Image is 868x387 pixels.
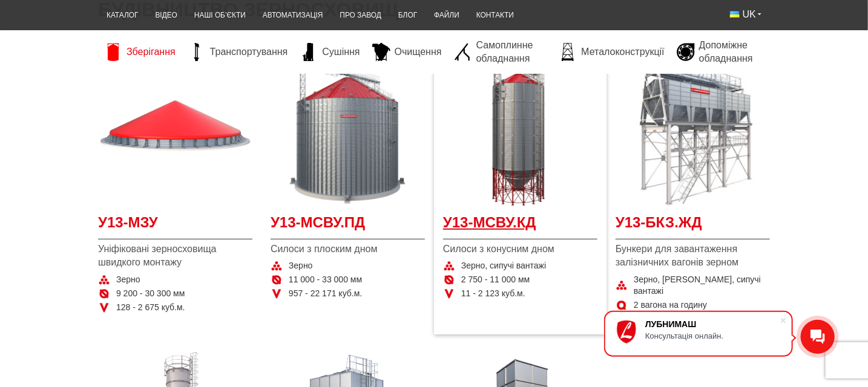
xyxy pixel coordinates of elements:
a: Блог [390,4,426,27]
span: 957 - 22 171 куб.м. [289,288,362,300]
a: Допоміжне обладнання [671,39,770,66]
a: У13-МСВУ.ПД [271,212,425,239]
span: 9 200 - 30 300 мм [116,288,185,300]
span: Зерно [116,274,140,286]
span: Сушіння [322,45,360,59]
span: 11 000 - 33 000 мм [289,274,362,286]
a: Металоконструкції [553,43,670,61]
a: У13-МЗУ [98,212,252,239]
span: Бункери для завантаження залізничних вагонів зерном [616,242,770,270]
span: 11 - 2 123 куб.м. [461,288,525,300]
a: Очищення [366,43,448,61]
a: Відео [146,4,185,27]
span: Зерно, сипучі вантажі [461,260,546,272]
span: Допоміжне обладнання [699,39,764,66]
a: Контакти [468,4,522,27]
span: Зерно [289,260,313,272]
a: Самоплинне обладнання [448,39,553,66]
a: Про завод [332,4,390,27]
div: ЛУБНИМАШ [645,319,780,329]
img: Українська [730,11,740,18]
span: Силоси з плоским дном [271,242,425,256]
a: Сушіння [294,43,366,61]
a: Автоматизація [254,4,332,27]
span: 128 - 2 675 куб.м. [116,302,185,314]
a: Файли [426,4,468,27]
a: У13-МСВУ.КД [443,212,597,239]
a: Наші об’єкти [186,4,254,27]
span: Металоконструкції [581,45,664,59]
span: 2 вагона на годину [634,299,707,311]
a: Транспортування [182,43,294,61]
span: Транспортування [210,45,288,59]
span: Очищення [395,45,442,59]
a: У13-БКЗ.ЖД [616,212,770,239]
span: Самоплинне обладнання [476,39,547,66]
a: Каталог [98,4,146,27]
span: Зерно, [PERSON_NAME], сипучі вантажі [634,274,770,298]
span: Уніфіковані зерносховища швидкого монтажу [98,242,252,270]
a: Зберігання [98,43,182,61]
span: UK [743,8,756,21]
span: 2 750 - 11 000 мм [461,274,530,286]
span: Силоси з конусним дном [443,242,597,256]
button: UK [722,4,770,25]
div: Консультація онлайн. [645,331,780,340]
span: Зберігання [127,45,176,59]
